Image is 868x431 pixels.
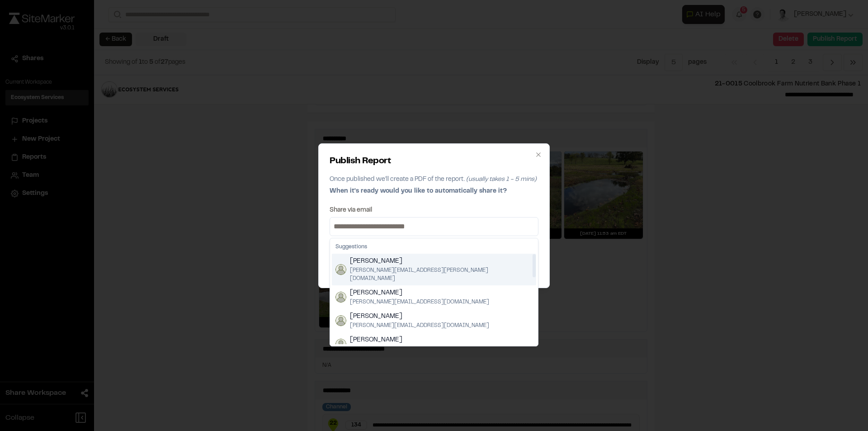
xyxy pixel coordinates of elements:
[350,266,533,283] span: [PERSON_NAME][EMAIL_ADDRESS][PERSON_NAME][DOMAIN_NAME]
[330,189,507,194] span: When it's ready would you like to automatically share it?
[466,177,537,182] span: (usually takes 1 - 5 mins)
[350,298,489,306] span: [PERSON_NAME][EMAIL_ADDRESS][DOMAIN_NAME]
[350,322,489,330] span: [PERSON_NAME][EMAIL_ADDRESS][DOMAIN_NAME]
[330,238,538,346] div: Suggestions
[350,335,489,345] span: [PERSON_NAME]
[335,315,346,326] img: Chris Sizemore
[350,312,489,322] span: [PERSON_NAME]
[330,155,538,168] h2: Publish Report
[335,339,346,350] img: Jon Roller
[350,288,489,298] span: [PERSON_NAME]
[335,292,346,303] img: Kory Strader
[350,256,533,266] span: [PERSON_NAME]
[332,240,536,254] div: Suggestions
[330,175,538,185] p: Once published we'll create a PDF of the report.
[330,207,372,213] label: Share via email
[335,264,346,275] img: Jovanny Vargas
